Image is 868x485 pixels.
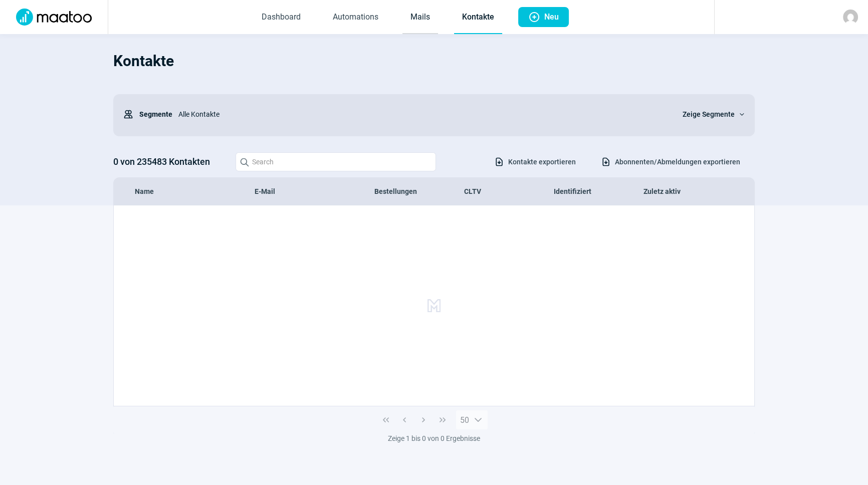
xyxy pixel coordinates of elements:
[484,153,586,170] button: Kontakte exportieren
[454,1,502,34] a: Kontakte
[554,186,643,196] div: Identifiziert
[643,186,733,196] div: Zuletz aktiv
[113,44,755,78] h1: Kontakte
[10,9,98,26] img: Logo
[590,153,751,170] button: Abonnenten/Abmeldungen exportieren
[135,186,255,196] div: Name
[325,1,386,34] a: Automations
[508,154,576,170] span: Kontakte exportieren
[843,10,858,25] img: avatar
[123,104,172,124] div: Segmente
[113,154,226,170] h3: 0 von 235483 Kontakten
[254,1,309,34] a: Dashboard
[113,433,755,443] div: Zeige 1 bis 0 von 0 Ergebnisse
[683,108,735,120] span: Zeige Segmente
[544,7,559,27] span: Neu
[402,1,438,34] a: Mails
[615,154,740,170] span: Abonnenten/Abmeldungen exportieren
[236,152,436,171] input: Search
[374,186,464,196] div: Bestellungen
[172,104,671,124] div: Alle Kontakte
[464,186,554,196] div: CLTV
[255,186,374,196] div: E-Mail
[518,7,569,27] button: Neu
